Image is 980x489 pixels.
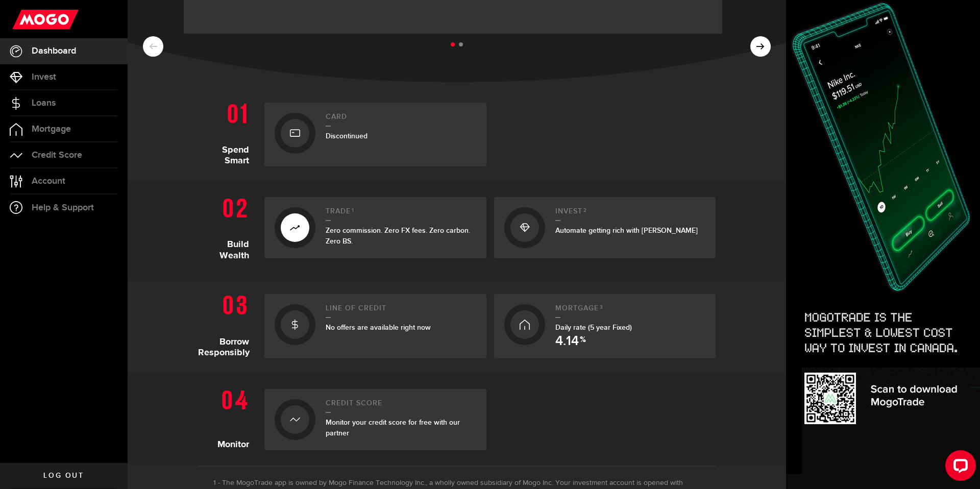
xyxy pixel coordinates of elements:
[326,207,476,221] h2: Trade
[198,384,257,450] h1: Monitor
[326,113,476,127] h2: Card
[198,97,257,166] h1: Spend Smart
[555,304,706,318] h2: Mortgage
[555,226,698,235] span: Automate getting rich with [PERSON_NAME]
[326,323,431,332] span: No offers are available right now
[32,72,56,82] span: Invest
[32,125,71,134] span: Mortgage
[937,446,980,489] iframe: LiveChat chat widget
[32,151,82,160] span: Credit Score
[555,323,632,332] span: Daily rate (5 year Fixed)
[494,294,716,358] a: Mortgage3Daily rate (5 year Fixed) 4.14 %
[198,289,257,358] h1: Borrow Responsibly
[264,197,486,258] a: Trade1Zero commission. Zero FX fees. Zero carbon. Zero BS.
[600,304,603,310] sup: 3
[326,304,476,318] h2: Line of credit
[32,203,94,212] span: Help & Support
[326,418,460,437] span: Monitor your credit score for free with our partner
[264,103,486,166] a: CardDiscontinued
[32,99,56,108] span: Loans
[583,207,587,213] sup: 2
[326,132,367,140] span: Discontinued
[326,226,470,246] span: Zero commission. Zero FX fees. Zero carbon. Zero BS.
[326,399,476,413] h2: Credit Score
[32,46,76,56] span: Dashboard
[352,207,354,213] sup: 1
[555,207,706,221] h2: Invest
[32,177,65,186] span: Account
[555,335,579,348] span: 4.14
[494,197,716,258] a: Invest2Automate getting rich with [PERSON_NAME]
[198,192,257,263] h1: Build Wealth
[264,294,486,358] a: Line of creditNo offers are available right now
[580,336,586,348] span: %
[43,472,84,479] span: Log out
[264,389,486,450] a: Credit ScoreMonitor your credit score for free with our partner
